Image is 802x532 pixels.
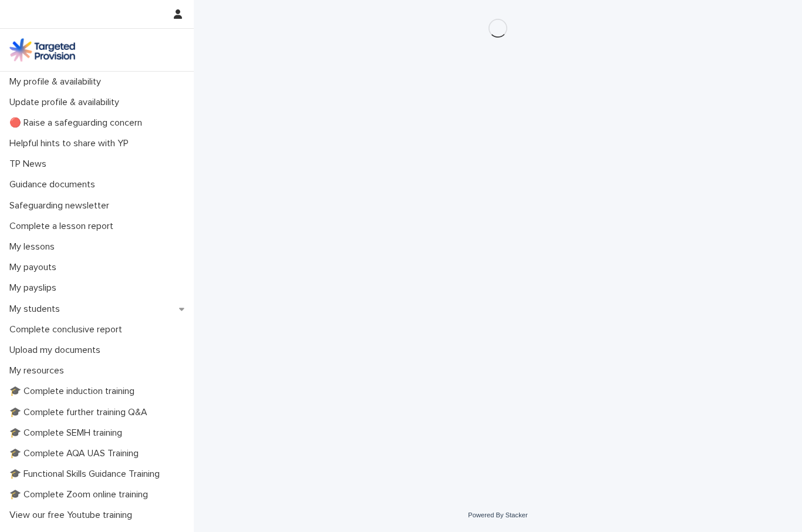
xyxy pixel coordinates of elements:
[5,97,129,108] p: Update profile & availability
[468,511,527,518] a: Powered By Stacker
[5,76,110,87] p: My profile & availability
[5,510,141,521] p: View our free Youtube training
[5,324,132,335] p: Complete conclusive report
[5,304,69,315] p: My students
[5,262,66,273] p: My payouts
[5,179,105,190] p: Guidance documents
[5,117,151,129] p: 🔴 Raise a safeguarding concern
[5,469,169,480] p: 🎓 Functional Skills Guidance Training
[5,138,138,149] p: Helpful hints to share with YP
[5,200,119,211] p: Safeguarding newsletter
[5,159,56,170] p: TP News
[5,407,157,418] p: 🎓 Complete further training Q&A
[5,489,157,500] p: 🎓 Complete Zoom online training
[5,241,64,252] p: My lessons
[9,38,75,62] img: M5nRWzHhSzIhMunXDL62
[5,282,66,294] p: My payslips
[5,221,123,232] p: Complete a lesson report
[5,365,73,376] p: My resources
[5,448,148,459] p: 🎓 Complete AQA UAS Training
[5,345,110,356] p: Upload my documents
[5,386,144,397] p: 🎓 Complete induction training
[5,427,132,439] p: 🎓 Complete SEMH training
